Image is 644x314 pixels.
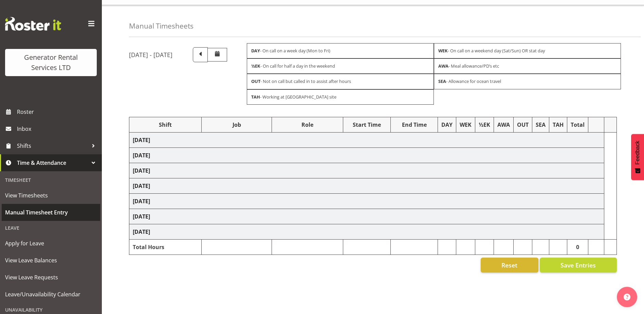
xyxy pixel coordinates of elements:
[571,121,585,129] div: Total
[2,235,100,252] a: Apply for Leave
[460,121,472,129] div: WEK
[247,58,434,74] div: - On call for half a day in the weekend
[17,158,88,168] span: Time & Attendance
[434,74,621,89] div: - Allowance for ocean travel
[129,51,172,58] h5: [DATE] - [DATE]
[129,22,194,30] h4: Manual Timesheets
[438,78,446,84] strong: SEA
[247,74,434,89] div: - Not on call but called in to assist after hours
[567,239,588,255] td: 0
[434,58,621,74] div: - Meal allowance/PD’s etc
[251,63,260,69] strong: ½EK
[438,63,448,69] strong: AWA
[634,141,641,164] span: Feedback
[129,178,604,193] td: [DATE]
[501,261,517,269] span: Reset
[129,209,604,224] td: [DATE]
[275,121,339,129] div: Role
[205,121,268,129] div: Job
[2,252,100,269] a: View Leave Balances
[540,258,617,273] button: Save Entries
[129,163,604,178] td: [DATE]
[517,121,529,129] div: OUT
[5,289,97,299] span: Leave/Unavailability Calendar
[129,224,604,239] td: [DATE]
[2,269,100,286] a: View Leave Requests
[17,107,98,117] span: Roster
[5,207,97,217] span: Manual Timesheet Entry
[129,132,604,147] td: [DATE]
[2,286,100,303] a: Leave/Unavailability Calendar
[133,121,198,129] div: Shift
[479,121,490,129] div: ½EK
[129,193,604,209] td: [DATE]
[553,121,564,129] div: TAH
[536,121,546,129] div: SEA
[247,43,434,58] div: - On call on a week day (Mon to Fri)
[17,141,88,151] span: Shifts
[251,78,260,84] strong: OUT
[2,173,100,187] div: Timesheet
[129,239,202,255] td: Total Hours
[5,272,97,282] span: View Leave Requests
[624,294,630,300] img: help-xxl-2.png
[12,52,90,73] div: Generator Rental Services LTD
[481,258,538,273] button: Reset
[17,124,98,134] span: Inbox
[438,48,448,54] strong: WEK
[2,204,100,221] a: Manual Timesheet Entry
[251,48,260,54] strong: DAY
[247,89,434,105] div: - Working at [GEOGRAPHIC_DATA] site
[497,121,510,129] div: AWA
[631,134,644,180] button: Feedback - Show survey
[5,17,61,31] img: Rosterit website logo
[394,121,435,129] div: End Time
[2,221,100,235] div: Leave
[441,121,453,129] div: DAY
[5,255,97,265] span: View Leave Balances
[5,238,97,248] span: Apply for Leave
[129,147,604,163] td: [DATE]
[2,187,100,204] a: View Timesheets
[5,190,97,200] span: View Timesheets
[251,94,260,100] strong: TAH
[347,121,387,129] div: Start Time
[560,261,596,269] span: Save Entries
[434,43,621,58] div: - On call on a weekend day (Sat/Sun) OR stat day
